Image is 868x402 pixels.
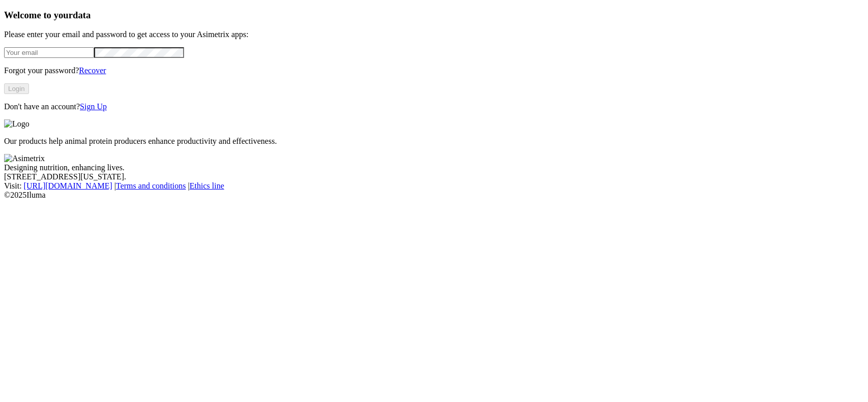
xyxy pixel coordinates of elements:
div: Visit : | | [4,181,864,191]
p: Please enter your email and password to get access to your Asimetrix apps: [4,30,864,39]
button: Login [4,83,29,94]
a: Recover [79,66,106,75]
p: Forgot your password? [4,66,864,75]
a: Sign Up [80,102,107,111]
input: Your email [4,47,94,58]
div: [STREET_ADDRESS][US_STATE]. [4,172,864,181]
h3: Welcome to your [4,10,864,21]
a: [URL][DOMAIN_NAME] [24,181,112,190]
div: Designing nutrition, enhancing lives. [4,163,864,172]
img: Logo [4,119,29,129]
p: Don't have an account? [4,102,864,111]
a: Ethics line [190,181,224,190]
img: Asimetrix [4,154,45,163]
p: Our products help animal protein producers enhance productivity and effectiveness. [4,137,864,146]
div: © 2025 Iluma [4,191,864,200]
a: Terms and conditions [116,181,186,190]
span: data [73,10,91,20]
